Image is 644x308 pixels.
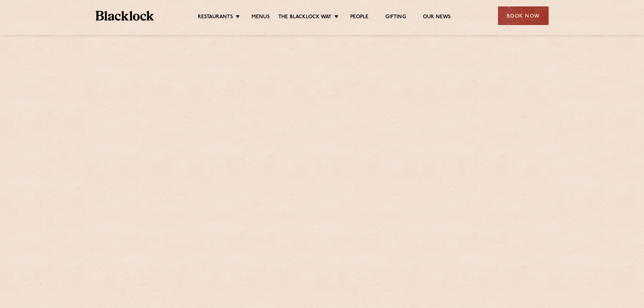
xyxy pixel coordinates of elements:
a: People [350,14,368,21]
a: Our News [423,14,451,21]
a: The Blacklock Way [278,14,332,21]
a: Menus [252,14,270,21]
a: Restaurants [198,14,233,21]
img: BL_Textured_Logo-footer-cropped.svg [96,11,154,21]
a: Gifting [385,14,406,21]
div: Book Now [498,6,549,25]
